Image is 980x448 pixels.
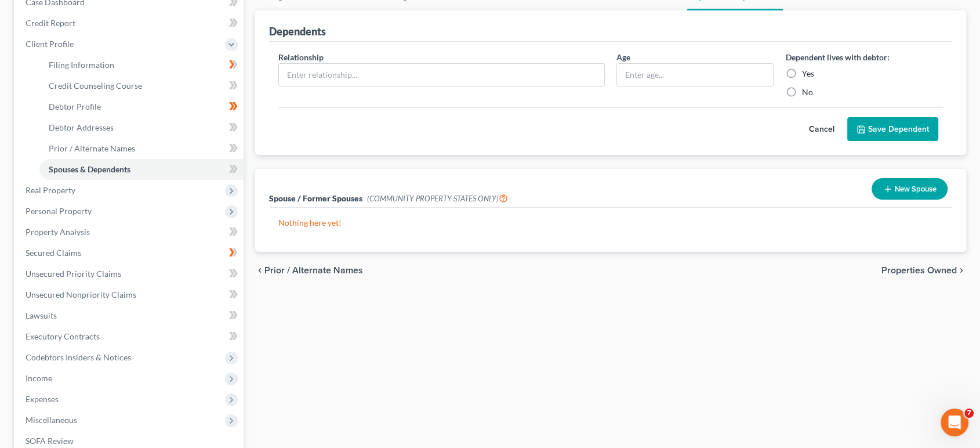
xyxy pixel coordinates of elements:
iframe: Intercom live chat [941,409,968,436]
a: Debtor Profile [39,96,244,117]
label: Age [616,51,630,63]
i: chevron_right [957,266,966,275]
span: 7 [964,409,974,418]
span: Client Profile [26,39,74,49]
a: Unsecured Nonpriority Claims [16,284,244,305]
span: Miscellaneous [26,415,77,425]
input: Enter age... [617,64,774,86]
span: Real Property [26,185,75,195]
span: Unsecured Nonpriority Claims [26,290,136,299]
span: Prior / Alternate Names [264,266,363,275]
input: Enter relationship... [279,64,604,86]
a: Spouses & Dependents [39,159,244,180]
span: Codebtors Insiders & Notices [26,352,131,362]
a: Property Analysis [16,222,244,243]
span: Prior / Alternate Names [49,143,135,153]
p: Nothing here yet! [278,217,943,229]
button: Save Dependent [847,117,938,142]
span: Credit Report [26,18,75,28]
a: Secured Claims [16,243,244,263]
span: Lawsuits [26,310,57,320]
span: Relationship [278,52,324,62]
button: Cancel [796,118,847,141]
a: Credit Counseling Course [39,75,244,96]
a: Lawsuits [16,305,244,326]
i: chevron_left [255,266,264,275]
span: Debtor Addresses [49,122,114,132]
span: Executory Contracts [26,331,100,341]
button: Properties Owned chevron_right [881,266,966,275]
span: (COMMUNITY PROPERTY STATES ONLY) [367,194,508,203]
a: Prior / Alternate Names [39,138,244,159]
span: Secured Claims [26,248,81,258]
a: Executory Contracts [16,326,244,347]
span: Credit Counseling Course [49,81,142,91]
span: Spouses & Dependents [49,164,130,174]
span: Expenses [26,394,59,404]
a: Unsecured Priority Claims [16,263,244,284]
span: Filing Information [49,60,114,70]
a: Filing Information [39,55,244,75]
span: Spouse / Former Spouses [269,193,362,203]
label: Dependent lives with debtor: [785,51,889,63]
span: Unsecured Priority Claims [26,269,121,279]
button: New Spouse [872,178,948,200]
span: Property Analysis [26,227,90,237]
label: No [801,86,812,98]
label: Yes [801,68,814,80]
button: chevron_left Prior / Alternate Names [255,266,363,275]
span: Personal Property [26,206,92,216]
a: Debtor Addresses [39,117,244,138]
div: Dependents [269,24,326,38]
span: Properties Owned [881,266,957,275]
span: Debtor Profile [49,102,101,111]
span: SOFA Review [26,436,74,446]
span: Income [26,373,52,383]
a: Credit Report [16,13,244,34]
